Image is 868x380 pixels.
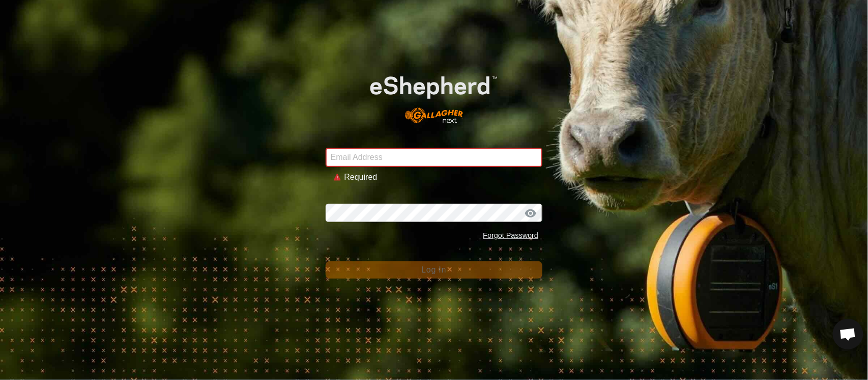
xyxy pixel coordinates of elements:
[347,58,520,132] img: E-shepherd Logo
[483,231,538,239] a: Forgot Password
[344,171,535,183] div: Required
[326,261,543,279] button: Log In
[833,319,863,349] a: Open chat
[421,265,446,274] span: Log In
[326,148,543,167] input: Email Address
